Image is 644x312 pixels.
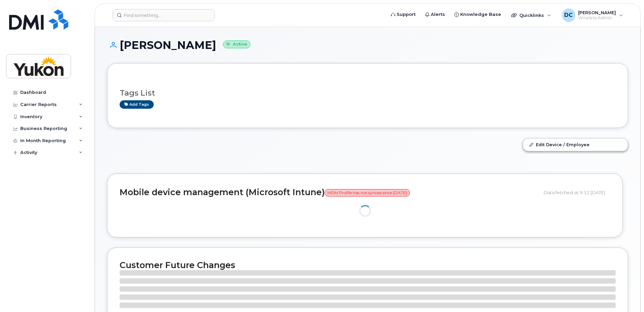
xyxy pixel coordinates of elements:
[223,41,250,48] small: Active
[120,89,616,97] h3: Tags List
[107,39,628,51] h1: [PERSON_NAME]
[120,188,539,197] h2: Mobile device management (Microsoft Intune)
[325,189,410,197] span: MDM Profile has not synced since [DATE]
[523,138,628,151] a: Edit Device / Employee
[544,186,610,199] div: Data fetched at 9:32 [DATE]
[120,260,616,270] h2: Customer Future Changes
[120,100,154,109] a: Add tags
